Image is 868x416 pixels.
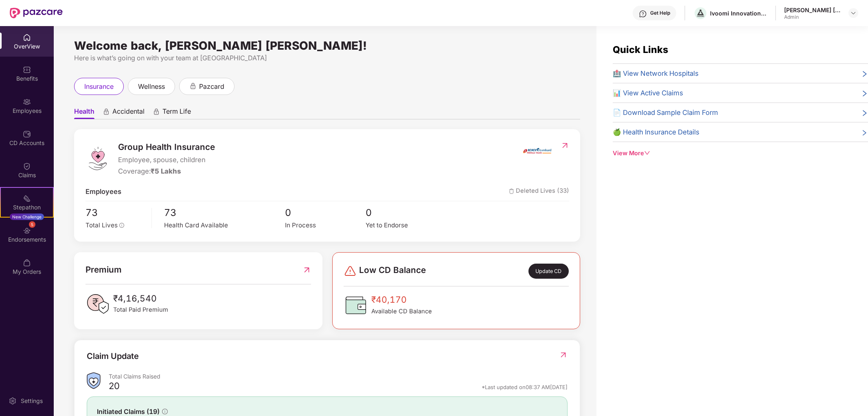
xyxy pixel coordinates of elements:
[359,264,426,279] span: Low CD Balance
[118,154,215,165] span: Employee, spouse, children
[509,186,569,197] span: Deleted Lives (33)
[371,293,432,306] span: ₹40,170
[164,205,285,220] span: 73
[18,397,45,405] div: Settings
[344,293,368,317] img: CDBalanceIcon
[861,128,868,137] span: right
[613,127,699,137] span: 🍏 Health Insurance Details
[162,409,168,414] span: info-circle
[23,227,31,235] img: svg+xml;base64,PHN2ZyBpZD0iRW5kb3JzZW1lbnRzIiB4bWxucz0iaHR0cDovL3d3dy53My5vcmcvMjAwMC9zdmciIHdpZH...
[23,98,31,106] img: svg+xml;base64,PHN2ZyBpZD0iRW1wbG95ZWVzIiB4bWxucz0iaHR0cDovL3d3dy53My5vcmcvMjAwMC9zdmciIHdpZHRoPS...
[613,149,868,158] div: View More
[302,263,311,276] img: RedirectIcon
[85,263,122,276] span: Premium
[112,107,145,119] span: Accidental
[10,214,44,220] div: New Challenge
[344,264,357,277] img: svg+xml;base64,PHN2ZyBpZD0iRGFuZ2VyLTMyeDMyIiB4bWxucz0iaHR0cDovL3d3dy53My5vcmcvMjAwMC9zdmciIHdpZH...
[162,107,191,119] span: Term Life
[559,351,568,359] img: RedirectIcon
[23,66,31,74] img: svg+xml;base64,PHN2ZyBpZD0iQmVuZWZpdHMiIHhtbG5zPSJodHRwOi8vd3d3LnczLm9yZy8yMDAwL3N2ZyIgd2lkdGg9Ij...
[639,10,647,18] img: svg+xml;base64,PHN2ZyBpZD0iSGVscC0zMngzMiIgeG1sbnM9Imh0dHA6Ly93d3cudzMub3JnLzIwMDAvc3ZnIiB3aWR0aD...
[189,82,197,90] div: animation
[482,383,568,391] div: *Last updated on 08:37 AM[DATE]
[84,81,114,92] span: insurance
[119,223,125,228] span: info-circle
[153,108,160,115] div: animation
[528,264,568,279] div: Update CD
[151,167,181,175] span: ₹5 Lakhs
[784,14,841,20] div: Admin
[613,107,718,118] span: 📄 Download Sample Claim Form
[118,166,215,176] div: Coverage:
[650,10,670,16] div: Get Help
[109,380,120,394] div: 20
[861,70,868,79] span: right
[23,33,31,42] img: svg+xml;base64,PHN2ZyBpZD0iSG9tZSIgeG1sbnM9Imh0dHA6Ly93d3cudzMub3JnLzIwMDAvc3ZnIiB3aWR0aD0iMjAiIG...
[23,130,31,138] img: svg+xml;base64,PHN2ZyBpZD0iQ0RfQWNjb3VudHMiIGRhdGEtbmFtZT0iQ0QgQWNjb3VudHMiIHhtbG5zPSJodHRwOi8vd3...
[199,81,224,92] span: pazcard
[85,292,110,316] img: PaidPremiumIcon
[10,8,63,18] img: New Pazcare Logo
[113,305,168,315] span: Total Paid Premium
[103,108,110,115] div: animation
[29,221,35,228] div: 5
[784,6,841,14] div: [PERSON_NAME] [PERSON_NAME]
[74,53,580,63] div: Here is what’s going on with your team at [GEOGRAPHIC_DATA]
[861,109,868,118] span: right
[644,150,650,156] span: down
[861,89,868,98] span: right
[366,220,446,230] div: Yet to Endorse
[522,141,552,161] img: insurerIcon
[164,220,285,230] div: Health Card Available
[695,7,706,19] img: iVOOMI%20Logo%20(1).png
[710,9,767,17] div: Ivoomi Innovation Private Limited
[509,189,514,194] img: deleteIcon
[366,205,446,220] span: 0
[285,205,366,220] span: 0
[23,162,31,170] img: svg+xml;base64,PHN2ZyBpZD0iQ2xhaW0iIHhtbG5zPSJodHRwOi8vd3d3LnczLm9yZy8yMDAwL3N2ZyIgd2lkdGg9IjIwIi...
[561,141,569,150] img: RedirectIcon
[87,350,139,363] div: Claim Update
[118,141,215,154] span: Group Health Insurance
[85,186,121,197] span: Employees
[23,259,31,267] img: svg+xml;base64,PHN2ZyBpZD0iTXlfT3JkZXJzIiBkYXRhLW5hbWU9Ik15IE9yZGVycyIgeG1sbnM9Imh0dHA6Ly93d3cudz...
[371,307,432,316] span: Available CD Balance
[613,68,699,79] span: 🏥 View Network Hospitals
[9,397,17,405] img: svg+xml;base64,PHN2ZyBpZD0iU2V0dGluZy0yMHgyMCIgeG1sbnM9Imh0dHA6Ly93d3cudzMub3JnLzIwMDAvc3ZnIiB3aW...
[85,221,118,229] span: Total Lives
[74,107,94,119] span: Health
[285,220,366,230] div: In Process
[23,194,31,202] img: svg+xml;base64,PHN2ZyB4bWxucz0iaHR0cDovL3d3dy53My5vcmcvMjAwMC9zdmciIHdpZHRoPSIyMSIgaGVpZ2h0PSIyMC...
[87,372,101,389] img: ClaimsSummaryIcon
[74,42,580,49] div: Welcome back, [PERSON_NAME] [PERSON_NAME]!
[85,205,146,220] span: 73
[113,292,168,305] span: ₹4,16,540
[850,10,857,16] img: svg+xml;base64,PHN2ZyBpZD0iRHJvcGRvd24tMzJ4MzIiIHhtbG5zPSJodHRwOi8vd3d3LnczLm9yZy8yMDAwL3N2ZyIgd2...
[85,146,110,171] img: logo
[613,44,668,55] span: Quick Links
[1,203,53,211] div: Stepathon
[138,81,165,92] span: wellness
[613,88,683,98] span: 📊 View Active Claims
[109,372,568,380] div: Total Claims Raised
